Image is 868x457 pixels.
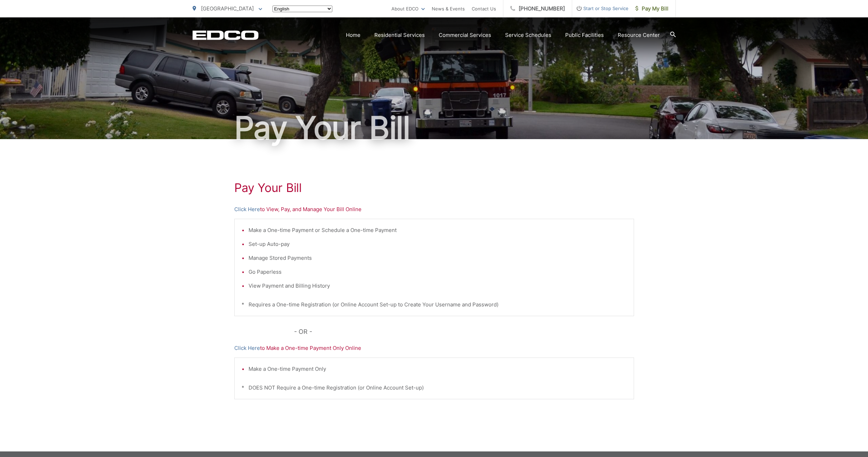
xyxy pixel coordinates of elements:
[242,384,627,392] p: * DOES NOT Require a One-time Registration (or Online Account Set-up)
[234,344,260,352] a: Click Here
[234,344,634,352] p: to Make a One-time Payment Only Online
[234,205,634,214] p: to View, Pay, and Manage Your Bill Online
[242,300,627,309] p: * Requires a One-time Registration (or Online Account Set-up to Create Your Username and Password)
[618,31,660,39] a: Resource Center
[234,205,260,214] a: Click Here
[249,365,627,373] li: Make a One-time Payment Only
[391,5,425,13] a: About EDCO
[432,5,465,13] a: News & Events
[193,30,259,40] a: EDCD logo. Return to the homepage.
[505,31,551,39] a: Service Schedules
[346,31,360,39] a: Home
[565,31,604,39] a: Public Facilities
[234,181,634,195] h1: Pay Your Bill
[249,226,627,234] li: Make a One-time Payment or Schedule a One-time Payment
[193,111,676,145] h1: Pay Your Bill
[201,5,254,12] span: [GEOGRAPHIC_DATA]
[249,240,627,248] li: Set-up Auto-pay
[635,5,668,13] span: Pay My Bill
[439,31,491,39] a: Commercial Services
[294,327,634,337] p: - OR -
[249,268,627,276] li: Go Paperless
[273,6,332,12] select: Select a language
[374,31,425,39] a: Residential Services
[249,254,627,262] li: Manage Stored Payments
[472,5,496,13] a: Contact Us
[249,282,627,290] li: View Payment and Billing History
